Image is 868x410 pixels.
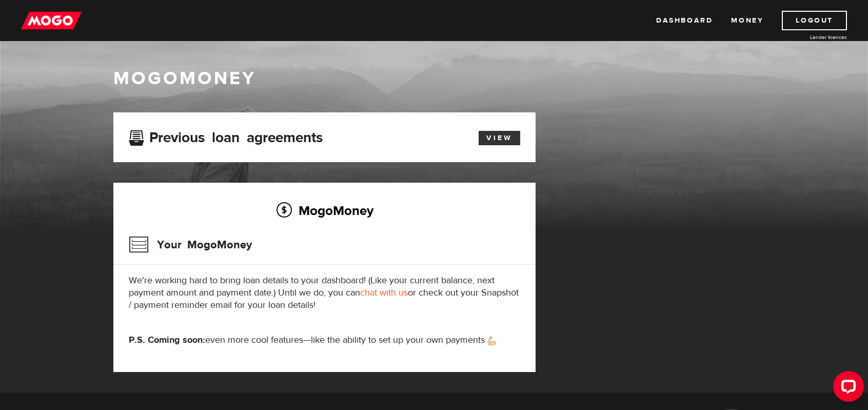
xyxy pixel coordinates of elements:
img: strong arm emoji [488,337,496,345]
h1: MogoMoney [113,68,755,89]
h2: MogoMoney [129,200,520,221]
iframe: LiveChat chat widget [825,367,868,410]
h3: Previous loan agreements [129,129,323,143]
a: Logout [782,11,847,30]
h3: Your MogoMoney [129,231,252,258]
strong: P.S. Coming soon: [129,334,205,346]
a: View [479,131,520,145]
p: even more cool features—like the ability to set up your own payments [129,334,520,346]
a: Money [731,11,763,30]
p: We're working hard to bring loan details to your dashboard! (Like your current balance, next paym... [129,275,520,311]
img: mogo_logo-11ee424be714fa7cbb0f0f49df9e16ec.png [21,11,82,30]
a: Lender licences [770,33,847,41]
a: chat with us [360,287,408,299]
a: Dashboard [656,11,713,30]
